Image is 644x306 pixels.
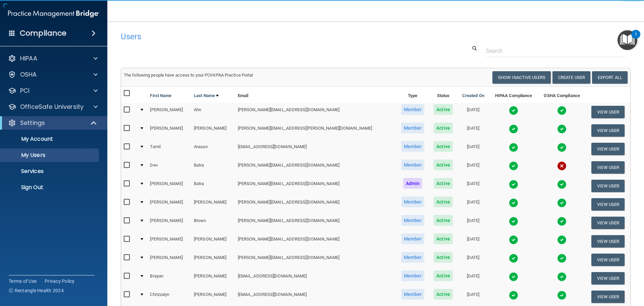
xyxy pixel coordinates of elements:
button: View User [591,235,625,248]
a: Settings [8,119,97,127]
button: View User [591,254,625,266]
button: View User [591,180,625,192]
img: tick.e7d51cea.svg [509,161,518,171]
td: [DATE] [457,177,489,195]
img: tick.e7d51cea.svg [509,106,518,115]
td: [PERSON_NAME][EMAIL_ADDRESS][DOMAIN_NAME] [235,103,396,121]
span: Active [434,160,453,170]
span: Active [434,141,453,152]
p: Sign Out [4,184,96,191]
span: Active [434,289,453,300]
span: Member [401,289,425,300]
p: OfficeSafe University [20,103,84,111]
img: tick.e7d51cea.svg [509,198,518,208]
td: [PERSON_NAME] [147,232,191,251]
td: Brown [191,214,235,232]
button: View User [591,272,625,285]
img: tick.e7d51cea.svg [509,291,518,300]
h4: Users [121,32,414,41]
span: Active [434,123,453,133]
a: Privacy Policy [45,278,75,285]
a: Terms of Use [9,278,37,285]
span: Active [434,196,453,207]
img: tick.e7d51cea.svg [509,143,518,152]
td: [PERSON_NAME][EMAIL_ADDRESS][DOMAIN_NAME] [235,214,396,232]
a: First Name [150,92,171,100]
td: [PERSON_NAME] [147,103,191,121]
a: HIPAA [8,54,98,62]
td: [DATE] [457,195,489,214]
td: Chrizzalyn [147,288,191,306]
span: Member [401,196,425,207]
td: [PERSON_NAME][EMAIL_ADDRESS][DOMAIN_NAME] [235,158,396,177]
td: [PERSON_NAME][EMAIL_ADDRESS][PERSON_NAME][DOMAIN_NAME] [235,121,396,140]
a: PCI [8,87,98,95]
img: cross.ca9f0e7f.svg [557,161,567,171]
th: Status [429,87,458,103]
img: tick.e7d51cea.svg [509,235,518,245]
span: Member [401,104,425,115]
img: tick.e7d51cea.svg [557,254,567,263]
p: PCI [20,87,30,95]
button: View User [591,161,625,174]
a: Last Name [194,92,219,100]
td: Brayan [147,269,191,288]
th: OSHA Compliance [538,87,586,103]
td: [DATE] [457,140,489,158]
td: [DATE] [457,158,489,177]
td: [EMAIL_ADDRESS][DOMAIN_NAME] [235,140,396,158]
p: My Account [4,136,96,142]
td: [EMAIL_ADDRESS][DOMAIN_NAME] [235,269,396,288]
img: tick.e7d51cea.svg [557,124,567,134]
p: OSHA [20,71,37,79]
td: Tamil [147,140,191,158]
button: Create User [552,71,590,84]
input: Search [486,45,626,57]
img: tick.e7d51cea.svg [509,124,518,134]
td: Ahn [191,103,235,121]
a: OSHA [8,71,98,79]
p: Services [4,168,96,175]
button: Open Resource Center, 1 new notification [618,30,637,50]
a: OfficeSafe University [8,103,98,111]
td: Batra [191,158,235,177]
th: HIPAA Compliance [489,87,538,103]
span: Active [434,104,453,115]
td: Dev [147,158,191,177]
td: [PERSON_NAME][EMAIL_ADDRESS][DOMAIN_NAME] [235,177,396,195]
img: tick.e7d51cea.svg [557,217,567,226]
p: HIPAA [20,54,37,62]
span: Member [401,215,425,226]
th: Type [396,87,429,103]
td: Batra [191,177,235,195]
button: View User [591,217,625,229]
img: tick.e7d51cea.svg [557,143,567,152]
img: tick.e7d51cea.svg [509,254,518,263]
span: Member [401,233,425,244]
td: [EMAIL_ADDRESS][DOMAIN_NAME] [235,288,396,306]
td: [PERSON_NAME][EMAIL_ADDRESS][DOMAIN_NAME] [235,251,396,269]
div: 1 [635,34,637,43]
span: Member [401,160,425,170]
button: View User [591,291,625,303]
td: [PERSON_NAME] [147,121,191,140]
button: View User [591,198,625,211]
span: Admin [403,178,423,189]
button: View User [591,143,625,155]
span: Member [401,123,425,133]
td: [PERSON_NAME] [147,195,191,214]
img: tick.e7d51cea.svg [557,198,567,208]
td: Arasan [191,140,235,158]
span: Active [434,215,453,226]
td: [PERSON_NAME][EMAIL_ADDRESS][DOMAIN_NAME] [235,195,396,214]
button: Show Inactive Users [492,71,551,84]
span: Ⓒ Rectangle Health 2024 [9,287,64,294]
th: Email [235,87,396,103]
td: [PERSON_NAME] [191,288,235,306]
td: [DATE] [457,251,489,269]
td: [DATE] [457,269,489,288]
span: Active [434,233,453,244]
td: [PERSON_NAME] [147,251,191,269]
td: [PERSON_NAME] [191,232,235,251]
button: View User [591,124,625,137]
